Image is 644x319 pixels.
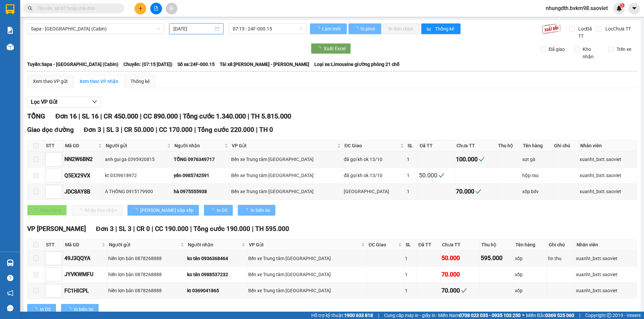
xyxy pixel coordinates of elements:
[6,4,14,14] img: logo-vxr
[576,25,596,40] span: Lọc Đã TT
[322,25,341,32] span: Làm mới
[405,271,415,278] div: 1
[384,312,436,319] span: Cung cấp máy in - giấy in:
[27,304,56,315] button: In DS
[248,287,366,294] div: Bến xe Trung tâm [GEOGRAPHIC_DATA]
[231,156,341,163] div: Bến xe Trung tâm [GEOGRAPHIC_DATA]
[579,312,580,319] span: |
[7,305,13,311] span: message
[33,78,67,85] div: Xem theo VP gửi
[310,23,347,34] button: Làm mới
[575,239,637,250] th: Nhân viên
[174,142,223,149] span: Người nhận
[480,239,514,250] th: Thu hộ
[63,151,104,167] td: NN2W6BN2
[124,126,154,134] span: CR 50.000
[247,283,367,299] td: Bến xe Trung tâm Lào Cai
[548,255,574,262] div: hn thu
[247,250,367,266] td: Bến xe Trung tâm Lào Cai
[255,225,289,233] span: TH 595.000
[65,241,100,248] span: Mã GD
[33,307,40,312] span: loading
[7,259,14,266] img: warehouse-icon
[515,271,546,278] div: xốp
[616,5,622,11] img: icon-new-feature
[419,171,453,180] div: 50.000
[614,46,634,53] span: Trên xe
[576,271,636,278] div: xuanht_bxtt.saoviet
[522,188,551,195] div: xốp bdv
[461,288,467,294] span: check
[407,172,417,179] div: 1
[96,225,114,233] span: Đơn 3
[251,112,291,120] span: TH 5.815.000
[522,314,524,317] span: ⚪️
[194,225,250,233] span: Tổng cước 190.000
[628,3,640,14] button: caret-down
[407,156,417,163] div: 1
[209,208,217,213] span: loading
[27,205,67,216] button: Giao hàng
[64,254,106,262] div: 49J3QQYA
[115,225,117,233] span: |
[27,97,101,107] button: Lọc VP Gửi
[105,188,172,195] div: A THỐNG 0915179900
[435,25,455,32] span: Thống kê
[459,313,521,318] strong: 0708 023 035 - 0935 103 250
[407,188,417,195] div: 1
[66,307,74,312] span: loading
[143,112,178,120] span: CC 890.000
[78,112,80,120] span: |
[37,5,116,12] input: Tìm tên, số ĐT hoặc mã đơn
[230,151,343,167] td: Bến xe Trung tâm Lào Cai
[249,241,360,248] span: VP Gửi
[64,171,103,180] div: Q5EX29VX
[105,156,172,163] div: anh gui ga 0395920815
[418,140,455,151] th: Đã TT
[103,126,105,134] span: |
[64,287,106,295] div: FC1HICPL
[576,255,636,262] div: xuanht_bxtt.saoviet
[259,126,273,134] span: TH 0
[130,78,150,85] div: Thống kê
[316,46,324,51] span: loading
[7,275,13,281] span: question-circle
[138,6,143,11] span: plus
[108,255,184,262] div: hiền lợn bản 0878268888
[104,112,138,120] span: CR 450.000
[44,239,63,250] th: STT
[150,3,162,14] button: file-add
[579,140,637,151] th: Nhân viên
[123,61,172,68] span: Chuyến: (07:15 [DATE])
[438,172,444,178] span: check
[137,225,150,233] span: CR 0
[251,207,270,214] span: In biên lai
[40,306,51,313] span: In DS
[526,312,574,319] span: Miền Bắc
[127,205,199,216] button: [PERSON_NAME] sắp xếp
[27,225,86,233] span: VP [PERSON_NAME]
[580,156,636,163] div: xuanht_bxtt.saoviet
[438,312,521,319] span: Miền Nam
[311,312,373,319] span: Hỗ trợ kỹ thuật:
[522,156,551,163] div: sọt gà
[109,241,179,248] span: Người gửi
[417,239,440,250] th: Đã TT
[135,3,146,14] button: plus
[7,44,14,51] img: warehouse-icon
[546,46,568,53] span: Đã giao
[580,172,636,179] div: xuanht_bxtt.saoviet
[515,287,546,294] div: xốp
[479,156,485,162] span: check
[190,225,192,233] span: |
[155,225,189,233] span: CC 190.000
[233,24,303,34] span: 07:15 - 24F-000.15
[169,6,174,11] span: aim
[383,23,420,34] button: In đơn chọn
[166,3,177,14] button: aim
[152,225,153,233] span: |
[361,25,376,32] span: In phơi
[72,205,122,216] button: Nhập kho nhận
[106,126,119,134] span: SL 3
[314,61,399,68] span: Loại xe: Limousine giường phòng 21 chỗ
